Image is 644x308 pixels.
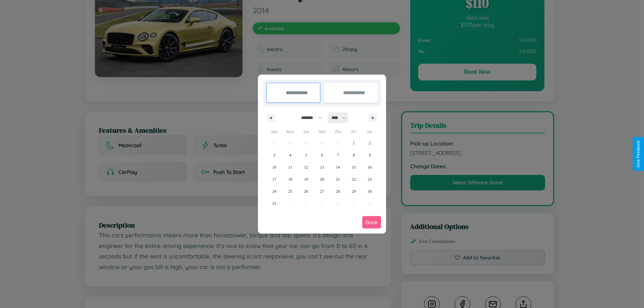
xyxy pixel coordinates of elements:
[369,137,371,149] span: 2
[298,173,314,185] button: 19
[337,149,339,161] span: 7
[282,149,298,161] button: 4
[304,161,308,173] span: 12
[282,173,298,185] button: 18
[266,173,282,185] button: 17
[330,161,346,173] button: 14
[320,173,324,185] span: 20
[352,185,356,197] span: 29
[282,126,298,137] span: Mon
[298,161,314,173] button: 12
[368,173,372,185] span: 23
[336,161,340,173] span: 14
[288,173,292,185] span: 18
[336,173,340,185] span: 21
[314,161,330,173] button: 13
[314,173,330,185] button: 20
[314,149,330,161] button: 6
[330,185,346,197] button: 28
[352,173,356,185] span: 22
[314,185,330,197] button: 27
[346,126,362,137] span: Fri
[266,197,282,209] button: 31
[320,161,324,173] span: 13
[362,185,378,197] button: 30
[266,161,282,173] button: 10
[346,149,362,161] button: 8
[346,137,362,149] button: 1
[266,185,282,197] button: 24
[272,185,276,197] span: 24
[368,161,372,173] span: 16
[353,149,355,161] span: 8
[321,149,323,161] span: 6
[330,149,346,161] button: 7
[289,149,291,161] span: 4
[298,185,314,197] button: 26
[346,161,362,173] button: 15
[353,137,355,149] span: 1
[362,216,381,229] button: Done
[362,137,378,149] button: 2
[314,126,330,137] span: Wed
[362,149,378,161] button: 9
[352,161,356,173] span: 15
[320,185,324,197] span: 27
[362,173,378,185] button: 23
[346,185,362,197] button: 29
[272,161,276,173] span: 10
[304,185,308,197] span: 26
[298,126,314,137] span: Tue
[266,149,282,161] button: 3
[272,173,276,185] span: 17
[298,149,314,161] button: 5
[272,197,276,209] span: 31
[336,185,340,197] span: 28
[282,161,298,173] button: 11
[273,149,275,161] span: 3
[369,149,371,161] span: 9
[305,149,307,161] span: 5
[362,161,378,173] button: 16
[288,185,292,197] span: 25
[330,126,346,137] span: Thu
[304,173,308,185] span: 19
[288,161,292,173] span: 11
[346,173,362,185] button: 22
[362,126,378,137] span: Sat
[282,185,298,197] button: 25
[636,140,641,168] div: Give Feedback
[266,126,282,137] span: Sun
[330,173,346,185] button: 21
[368,185,372,197] span: 30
